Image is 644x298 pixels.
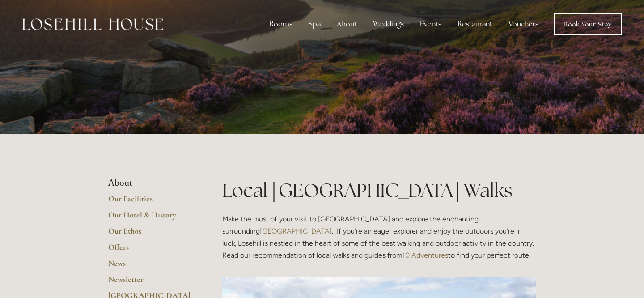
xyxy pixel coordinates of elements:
[262,15,300,33] div: Rooms
[260,227,332,235] a: [GEOGRAPHIC_DATA]
[222,177,536,204] h1: Local [GEOGRAPHIC_DATA] Walks
[413,15,449,33] div: Events
[108,274,194,290] a: Newsletter
[108,210,194,226] a: Our Hotel & History
[554,13,622,35] a: Book Your Stay
[108,226,194,242] a: Our Ethos
[108,194,194,210] a: Our Facilities
[450,15,500,33] div: Restaurant
[330,15,364,33] div: About
[366,15,411,33] div: Weddings
[501,15,546,33] a: Vouchers
[108,177,194,189] li: About
[402,251,448,260] a: 10 Adventures
[301,15,328,33] div: Spa
[108,242,194,258] a: Offers
[222,213,536,262] p: Make the most of your visit to [GEOGRAPHIC_DATA] and explore the enchanting surrounding . If you’...
[22,18,163,30] img: Losehill House
[108,258,194,274] a: News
